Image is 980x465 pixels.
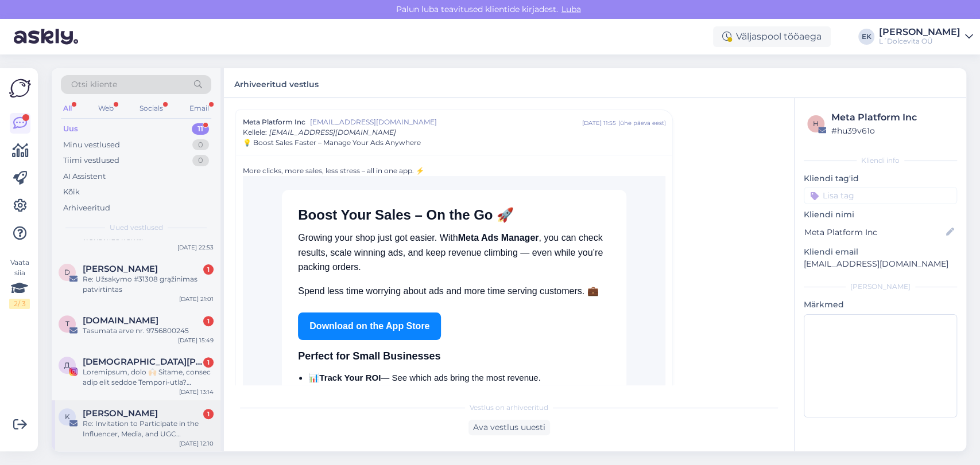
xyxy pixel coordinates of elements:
[234,75,319,91] label: Arhiveeritud vestlus
[9,77,31,99] img: Askly Logo
[319,373,381,382] strong: Track Your ROI
[308,370,610,385] li: 📊 — See which ads bring the most revenue.
[831,111,954,124] div: Meta Platform Inc
[468,420,550,435] div: Ava vestlus uuesti
[298,206,610,224] h1: Boost Your Sales – On the Go 🚀
[83,274,214,295] div: Re: Užsakymo #31308 grąžinimas patvirtintas
[831,124,954,137] div: # hu39v61o
[83,326,214,336] div: Tasumata arve nr. 9756800245
[582,119,615,127] div: [DATE] 11:55
[83,408,158,419] span: Karolina Janickaitė
[804,173,957,185] p: Kliendi tag'id
[298,349,610,364] h2: Perfect for Small Businesses
[243,138,421,148] span: 💡 Boost Sales Faster – Manage Your Ads Anywhere
[64,268,70,276] span: D
[83,315,158,326] span: Telia.ee
[137,101,165,116] div: Socials
[310,117,582,127] span: [EMAIL_ADDRESS][DOMAIN_NAME]
[71,79,117,91] span: Otsi kliente
[713,26,831,47] div: Väljaspool tööaega
[804,258,957,270] p: [EMAIL_ADDRESS][DOMAIN_NAME]
[804,226,944,239] input: Lisa nimi
[177,243,214,252] div: [DATE] 22:53
[269,128,396,136] span: [EMAIL_ADDRESS][DOMAIN_NAME]
[63,123,78,135] div: Uus
[804,187,957,204] input: Lisa tag
[63,186,80,198] div: Kõik
[110,222,163,233] span: Uued vestlused
[64,361,70,369] span: Д
[879,28,973,46] a: [PERSON_NAME]L´Dolcevita OÜ
[298,312,441,340] a: Download on the App Store
[83,357,202,367] span: ДЖАМИЛЯ МИРЗОЕВА| КОУЧ|ПРОДАЖИ|БРЕНД ДУШИ
[203,409,214,419] div: 1
[804,282,957,292] div: [PERSON_NAME]
[96,101,116,116] div: Web
[65,412,70,421] span: K
[804,246,957,258] p: Kliendi email
[618,119,665,127] div: ( ühe päeva eest )
[858,29,874,45] div: EK
[65,319,69,328] span: T
[83,367,214,388] div: Loremipsum, dolo 🙌🏻 Sitame, consec adip elit seddoe Tempori-utla? Etdolor, m ali ENIMA minimve, q...
[804,209,957,221] p: Kliendi nimi
[63,202,110,214] div: Arhiveeritud
[63,139,120,151] div: Minu vestlused
[63,155,119,166] div: Tiimi vestlused
[804,299,957,311] p: Märkmed
[179,295,214,303] div: [DATE] 21:01
[470,403,548,413] span: Vestlus on arhiveeritud
[879,37,960,46] div: L´Dolcevita OÜ
[192,155,209,166] div: 0
[187,101,211,116] div: Email
[298,230,610,275] p: Growing your shop just got easier. With , you can check results, scale winning ads, and keep reve...
[243,166,665,176] div: More clicks, more sales, less stress – all in one app. ⚡
[83,419,214,439] div: Re: Invitation to Participate in the Influencer, Media, and UGC Advertising Campaign
[179,439,214,448] div: [DATE] 12:10
[192,123,209,135] div: 11
[458,233,539,243] strong: Meta Ads Manager
[203,264,214,275] div: 1
[243,128,267,136] span: Kellele :
[192,139,209,151] div: 0
[243,117,305,127] span: Meta Platform Inc
[179,388,214,396] div: [DATE] 13:14
[178,336,214,345] div: [DATE] 15:49
[83,264,158,274] span: Danguolė Gudelienė
[298,284,610,299] p: Spend less time worrying about ads and more time serving customers. 💼
[203,357,214,368] div: 1
[813,119,819,128] span: h
[203,316,214,326] div: 1
[558,4,584,14] span: Luba
[9,257,30,309] div: Vaata siia
[9,299,30,309] div: 2 / 3
[804,155,957,166] div: Kliendi info
[61,101,74,116] div: All
[879,28,960,37] div: [PERSON_NAME]
[308,385,610,400] li: ⚡ — Put more budget behind what’s working.
[63,171,106,182] div: AI Assistent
